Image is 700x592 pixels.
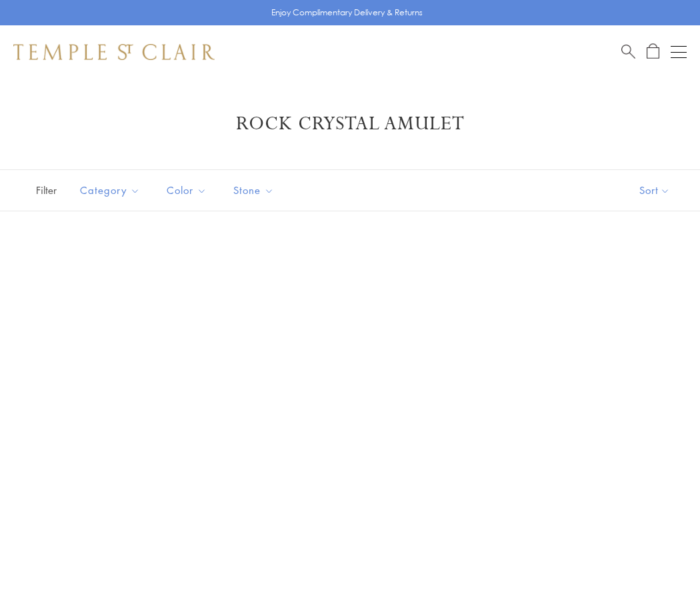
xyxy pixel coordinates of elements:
[13,44,215,60] img: Temple St. Clair
[70,175,150,205] button: Category
[271,6,423,19] p: Enjoy Complimentary Delivery & Returns
[227,182,284,199] span: Stone
[160,182,217,199] span: Color
[33,112,667,136] h1: Rock Crystal Amulet
[609,170,700,211] button: Show sort by
[647,43,659,60] a: Open Shopping Bag
[621,43,635,60] a: Search
[73,182,150,199] span: Category
[671,44,687,60] button: Open navigation
[223,175,284,205] button: Stone
[157,175,217,205] button: Color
